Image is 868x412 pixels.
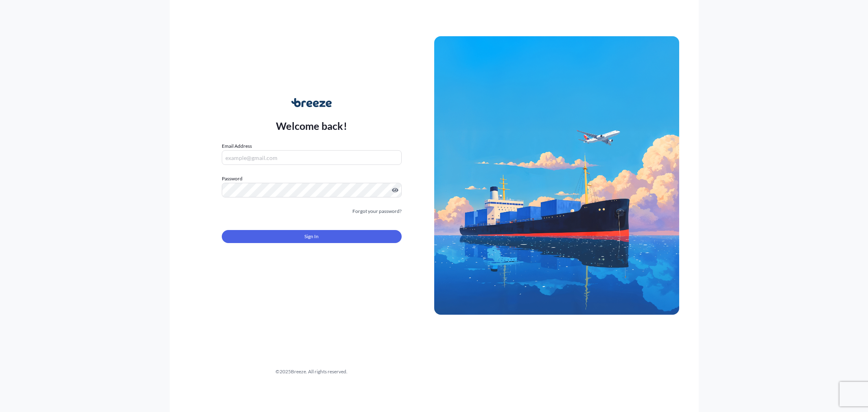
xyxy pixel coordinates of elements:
[392,187,398,193] button: Show password
[352,207,402,215] a: Forgot your password?
[222,230,402,243] button: Sign In
[434,36,679,315] img: Ship illustration
[189,368,434,376] div: © 2025 Breeze. All rights reserved.
[222,175,402,183] label: Password
[222,142,252,150] label: Email Address
[304,232,319,241] span: Sign In
[222,150,402,165] input: example@gmail.com
[276,119,347,132] p: Welcome back!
